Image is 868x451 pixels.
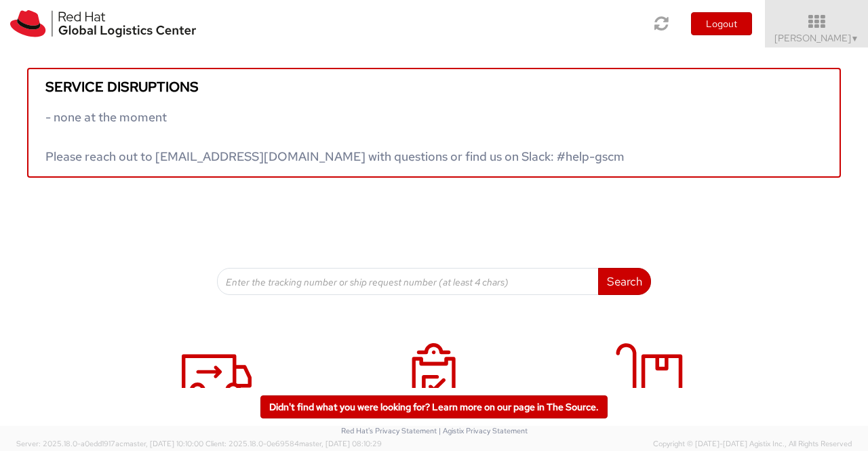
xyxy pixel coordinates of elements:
a: Red Hat's Privacy Statement [341,426,437,435]
button: Logout [691,12,752,35]
button: Search [598,268,651,295]
span: master, [DATE] 10:10:00 [123,439,203,448]
a: Didn't find what you were looking for? Learn more on our page in The Source. [260,395,608,418]
a: Service disruptions - none at the moment Please reach out to [EMAIL_ADDRESS][DOMAIN_NAME] with qu... [27,68,841,178]
span: - none at the moment Please reach out to [EMAIL_ADDRESS][DOMAIN_NAME] with questions or find us o... [45,109,625,164]
span: master, [DATE] 08:10:29 [299,439,382,448]
span: ▼ [851,33,859,44]
a: | Agistix Privacy Statement [439,426,528,435]
input: Enter the tracking number or ship request number (at least 4 chars) [217,268,599,295]
span: Client: 2025.18.0-0e69584 [205,439,382,448]
span: Copyright © [DATE]-[DATE] Agistix Inc., All Rights Reserved [653,439,852,450]
h5: Service disruptions [45,79,823,94]
span: Server: 2025.18.0-a0edd1917ac [16,439,203,448]
img: rh-logistics-00dfa346123c4ec078e1.svg [10,10,196,37]
span: [PERSON_NAME] [774,32,859,44]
